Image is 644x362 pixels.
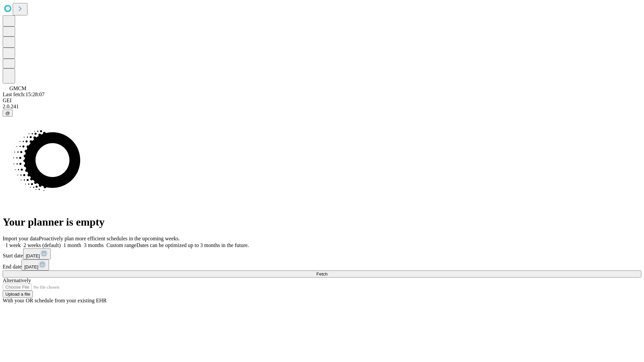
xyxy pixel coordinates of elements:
[3,104,641,110] div: 2.0.241
[3,92,45,97] span: Last fetch: 15:28:07
[137,242,249,248] span: Dates can be optimized up to 3 months in the future.
[3,270,641,278] button: Fetch
[84,242,104,248] span: 3 months
[3,216,641,228] h1: Your planner is empty
[3,278,31,283] span: Alternatively
[3,248,641,259] div: Start date
[106,242,136,248] span: Custom range
[316,271,327,277] span: Fetch
[3,236,39,241] span: Import your data
[5,111,10,116] span: @
[21,259,49,270] button: [DATE]
[9,85,26,91] span: GMCM
[5,242,21,248] span: 1 week
[3,291,33,298] button: Upload a file
[63,242,81,248] span: 1 month
[23,242,61,248] span: 2 weeks (default)
[3,98,641,104] div: GEI
[26,253,40,258] span: [DATE]
[3,298,107,303] span: With your OR schedule from your existing EHR
[39,236,180,241] span: Proactively plan more efficient schedules in the upcoming weeks.
[23,248,51,259] button: [DATE]
[24,264,38,269] span: [DATE]
[3,259,641,270] div: End date
[3,110,13,117] button: @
